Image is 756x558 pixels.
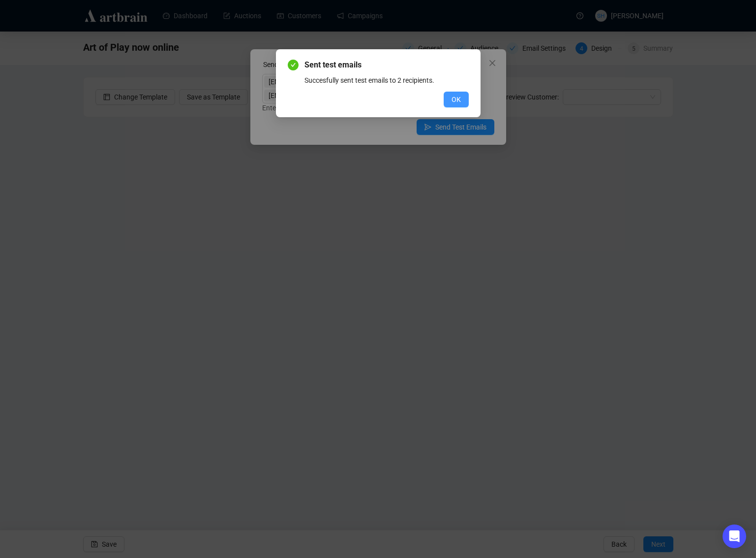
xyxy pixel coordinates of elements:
[444,92,469,107] button: OK
[304,75,469,86] div: Succesfully sent test emails to 2 recipients.
[723,525,746,548] div: Open Intercom Messenger
[452,94,461,105] span: OK
[304,59,469,71] span: Sent test emails
[288,60,299,70] span: check-circle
